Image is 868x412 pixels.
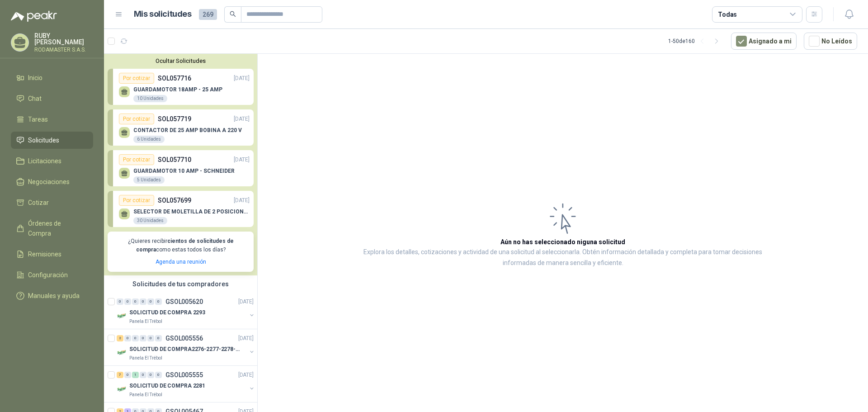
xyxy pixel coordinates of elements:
p: Panela El Trébol [129,391,162,398]
span: Tareas [28,114,48,124]
p: GSOL005620 [165,298,203,305]
p: [DATE] [234,156,250,164]
p: SOL057719 [158,114,191,124]
span: search [230,11,236,17]
p: SOL057699 [158,195,191,205]
a: Por cotizarSOL057719[DATE] CONTACTOR DE 25 AMP BOBINA A 220 V6 Unidades [108,109,254,146]
p: [DATE] [238,334,254,342]
p: [DATE] [238,297,254,306]
div: 0 [124,372,131,378]
button: Asignado a mi [731,33,797,50]
a: Agenda una reunión [156,259,206,265]
a: 0 0 0 0 0 0 GSOL005620[DATE] Company LogoSOLICITUD DE COMPRA 2293Panela El Trébol [117,296,255,325]
span: Órdenes de Compra [28,218,85,238]
div: Por cotizar [119,154,154,165]
div: 0 [140,298,146,305]
p: [DATE] [234,115,250,123]
img: Company Logo [117,311,127,322]
div: 10 Unidades [133,95,167,102]
p: Panela El Trébol [129,355,162,362]
span: Manuales y ayuda [28,291,80,301]
a: Manuales y ayuda [11,287,93,304]
div: 30 Unidades [133,217,167,224]
p: RODAMASTER S.A.S. [34,47,93,52]
img: Company Logo [117,347,127,358]
div: 0 [117,298,123,305]
div: Todas [718,9,737,19]
span: Remisiones [28,249,61,259]
p: SOLICITUD DE COMPRA2276-2277-2278-2284-2285- [129,345,242,353]
div: 0 [124,298,131,305]
a: 7 0 1 0 0 0 GSOL005555[DATE] Company LogoSOLICITUD DE COMPRA 2281Panela El Trébol [117,369,255,398]
div: 6 Unidades [133,136,165,143]
div: Por cotizar [119,195,154,206]
p: SELECTOR DE MOLETILLA DE 2 POSICIONES [133,208,250,215]
b: cientos de solicitudes de compra [136,238,234,253]
p: [DATE] [234,196,250,205]
a: Solicitudes [11,132,93,149]
p: RUBY [PERSON_NAME] [34,33,93,45]
div: 0 [147,335,154,341]
span: Chat [28,94,42,104]
p: SOLICITUD DE COMPRA 2293 [129,308,205,317]
span: Licitaciones [28,156,61,166]
p: SOL057716 [158,73,191,83]
a: Cotizar [11,194,93,211]
a: Órdenes de Compra [11,215,93,242]
div: 0 [155,372,162,378]
div: 1 - 50 de 160 [668,34,724,48]
p: Panela El Trébol [129,318,162,325]
img: Company Logo [117,384,127,395]
div: 1 [132,372,139,378]
div: 0 [140,335,146,341]
p: SOL057710 [158,155,191,165]
div: 0 [147,298,154,305]
p: ¿Quieres recibir como estas todos los días? [113,237,248,254]
p: GSOL005556 [165,335,203,341]
div: 0 [132,298,139,305]
a: Configuración [11,266,93,284]
p: SOLICITUD DE COMPRA 2281 [129,381,205,390]
a: Inicio [11,69,93,86]
a: Negociaciones [11,173,93,190]
button: No Leídos [804,33,857,50]
p: [DATE] [234,74,250,83]
a: Por cotizarSOL057699[DATE] SELECTOR DE MOLETILLA DE 2 POSICIONES30 Unidades [108,191,254,227]
span: Cotizar [28,198,49,208]
p: GUARDAMOTOR 18AMP - 25 AMP [133,86,222,93]
div: 0 [132,335,139,341]
p: CONTACTOR DE 25 AMP BOBINA A 220 V [133,127,242,133]
div: 0 [124,335,131,341]
p: GSOL005555 [165,372,203,378]
a: Por cotizarSOL057710[DATE] GUARDAMOTOR 10 AMP - SCHNEIDER5 Unidades [108,150,254,186]
p: GUARDAMOTOR 10 AMP - SCHNEIDER [133,168,235,174]
span: Inicio [28,73,42,83]
a: Tareas [11,111,93,128]
div: 0 [140,372,146,378]
div: Solicitudes de tus compradores [104,275,257,293]
button: Ocultar Solicitudes [108,57,254,64]
div: 5 Unidades [133,176,165,184]
a: 2 0 0 0 0 0 GSOL005556[DATE] Company LogoSOLICITUD DE COMPRA2276-2277-2278-2284-2285-Panela El Tr... [117,333,255,362]
div: Por cotizar [119,114,154,124]
a: Por cotizarSOL057716[DATE] GUARDAMOTOR 18AMP - 25 AMP10 Unidades [108,69,254,105]
p: Explora los detalles, cotizaciones y actividad de una solicitud al seleccionarla. Obtén informaci... [348,247,778,269]
h1: Mis solicitudes [134,8,192,21]
span: Configuración [28,270,68,280]
div: Ocultar SolicitudesPor cotizarSOL057716[DATE] GUARDAMOTOR 18AMP - 25 AMP10 UnidadesPor cotizarSOL... [104,54,257,275]
span: Negociaciones [28,177,70,187]
p: [DATE] [238,370,254,379]
div: 0 [155,335,162,341]
img: Logo peakr [11,11,57,22]
div: Por cotizar [119,73,154,84]
span: Solicitudes [28,135,59,145]
div: 2 [117,335,123,341]
a: Licitaciones [11,152,93,170]
a: Remisiones [11,246,93,263]
div: 0 [147,372,154,378]
div: 0 [155,298,162,305]
a: Chat [11,90,93,107]
div: 7 [117,372,123,378]
h3: Aún no has seleccionado niguna solicitud [500,237,625,247]
span: 269 [199,9,217,20]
